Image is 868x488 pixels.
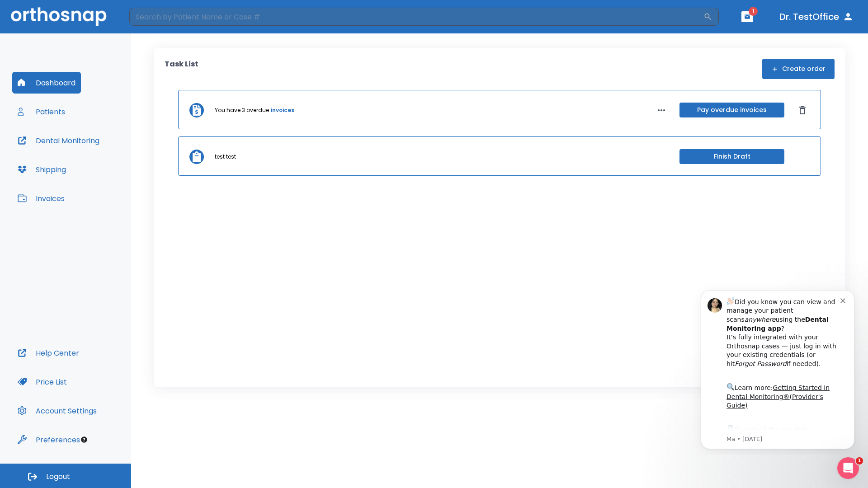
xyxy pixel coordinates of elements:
[12,101,71,122] button: Patients
[39,153,153,161] p: Message from Ma, sent 8w ago
[12,130,105,151] button: Dental Monitoring
[46,472,70,482] span: Logout
[12,342,85,364] button: Help Center
[215,106,269,114] p: You have 3 overdue
[679,149,784,164] button: Finish Draft
[165,59,198,79] p: Task List
[837,457,859,479] iframe: Intercom live chat
[679,103,784,117] button: Pay overdue invoices
[12,429,85,450] button: Preferences
[12,159,71,180] button: Shipping
[12,371,72,393] button: Price List
[215,153,236,161] p: test test
[39,144,120,160] a: App Store
[749,7,758,16] span: 1
[856,457,863,465] span: 1
[795,103,810,117] button: Dismiss
[39,142,153,188] div: Download the app: | ​ Let us know if you need help getting started!
[687,282,868,455] iframe: Intercom notifications message
[12,188,70,209] button: Invoices
[153,14,160,21] button: Dismiss notification
[80,436,88,444] div: Tooltip anchor
[12,72,81,94] button: Dashboard
[129,8,703,26] input: Search by Patient Name or Case #
[776,9,857,25] button: Dr. TestOffice
[11,7,107,26] img: Orthosnap
[12,400,102,422] button: Account Settings
[271,106,294,114] a: invoices
[762,59,835,79] button: Create order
